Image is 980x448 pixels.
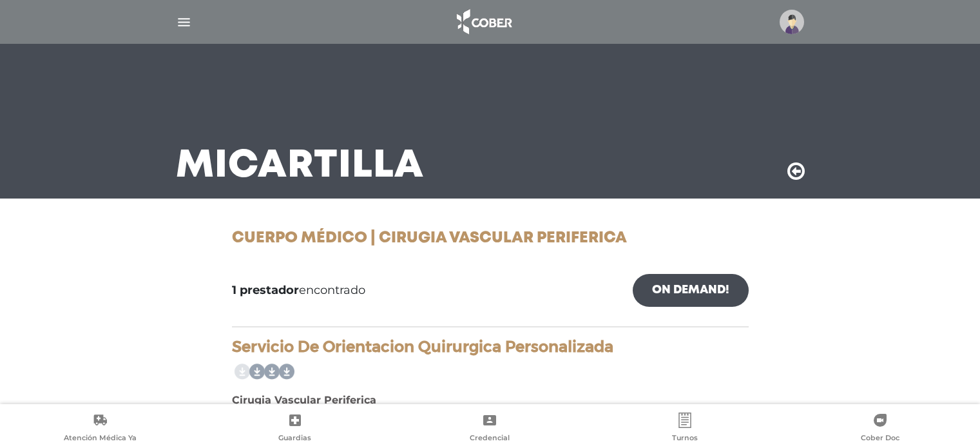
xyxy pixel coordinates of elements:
[782,413,977,445] a: Cober Doc
[633,274,749,307] a: On Demand!
[3,413,198,445] a: Atención Médica Ya
[672,433,698,445] span: Turnos
[861,433,899,445] span: Cober Doc
[392,413,588,445] a: Credencial
[232,229,749,248] h1: Cuerpo Médico | Cirugia Vascular Periferica
[232,394,376,406] b: Cirugia Vascular Periferica
[198,413,393,445] a: Guardias
[176,150,424,183] h3: Mi Cartilla
[588,413,783,445] a: Turnos
[232,283,299,297] b: 1 prestador
[780,10,804,34] img: profile-placeholder.svg
[450,6,517,37] img: logo_cober_home-white.png
[470,433,510,445] span: Credencial
[232,338,749,356] h4: Servicio De Orientacion Quirurgica Personalizada
[176,14,192,30] img: Cober_menu-lines-white.svg
[278,433,311,445] span: Guardias
[232,282,365,299] span: encontrado
[64,433,137,445] span: Atención Médica Ya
